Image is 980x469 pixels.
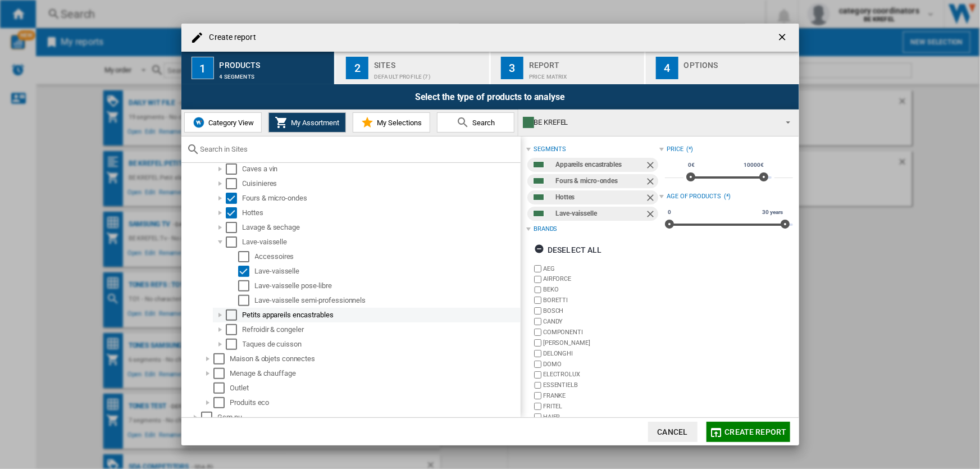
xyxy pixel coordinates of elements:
ng-md-icon: getI18NText('BUTTONS.CLOSE_DIALOG') [777,31,790,45]
span: 0 [666,208,673,217]
div: Cuisinieres [243,178,519,189]
button: Create report [706,422,790,442]
div: Lave-vaisselle pose-libre [255,280,519,292]
button: getI18NText('BUTTONS.CLOSE_DIALOG') [772,26,795,49]
label: DELONGHI [543,349,659,358]
button: Category View [184,112,262,133]
md-checkbox: Select [213,368,230,379]
span: 0€ [686,161,696,170]
input: Search in Sites [200,145,515,153]
div: Price [667,145,683,154]
md-checkbox: Select [226,222,243,233]
label: AEG [543,265,659,273]
div: Lavage & sechage [243,222,519,233]
div: 1 [192,57,214,79]
label: [PERSON_NAME] [543,339,659,347]
label: CANDY [543,317,659,326]
div: Appareils encastrables [555,158,645,172]
label: ELECTROLUX [543,370,659,379]
div: Hottes [243,207,519,218]
input: brand.name [534,392,541,399]
span: 10000€ [742,161,765,170]
div: BE KREFEL [523,115,776,130]
div: 2 [346,57,368,79]
div: Refroidir & congeler [243,324,519,335]
span: Search [470,119,495,127]
md-checkbox: Select [238,295,255,306]
label: BORETTI [543,296,659,304]
span: My Selections [374,119,422,127]
button: 4 Options [646,52,799,84]
input: brand.name [534,371,541,379]
input: brand.name [534,265,541,272]
div: 4 segments [220,68,330,80]
md-checkbox: Select [201,412,218,423]
button: Cancel [648,422,698,442]
ng-md-icon: Remove [645,160,658,173]
input: brand.name [534,382,541,389]
md-checkbox: Select [238,266,255,277]
div: Age of products [667,192,721,201]
div: Fours & micro-ondes [555,174,645,188]
h4: Create report [204,32,256,43]
label: BEKO [543,285,659,294]
ng-md-icon: Remove [645,208,658,222]
md-checkbox: Select [226,309,243,321]
div: Lave-vaisselle [255,266,519,277]
md-checkbox: Select [226,236,243,248]
span: 30 years [760,208,785,217]
div: Taques de cuisson [243,339,519,350]
label: AIRFORCE [543,275,659,283]
span: Category View [206,119,254,127]
label: HAIER [543,413,659,421]
div: Report [529,56,640,68]
div: Accessoires [255,251,519,262]
input: brand.name [534,297,541,304]
div: Products [220,56,330,68]
div: Lave-vaisselle [555,207,645,221]
button: Deselect all [531,240,605,260]
input: brand.name [534,350,541,357]
md-checkbox: Select [226,178,243,189]
input: brand.name [534,286,541,294]
div: Select the type of products to analyse [181,84,799,110]
div: Produits eco [230,397,519,408]
button: 2 Sites Default profile (7) [336,52,490,84]
div: Maison & objets connectes [230,353,519,365]
div: 3 [501,57,523,79]
md-checkbox: Select [226,207,243,218]
div: Lave-vaisselle semi-professionnels [255,295,519,306]
input: brand.name [534,318,541,325]
div: Default profile (7) [374,68,485,80]
md-checkbox: Select [238,280,255,292]
button: 3 Report Price Matrix [491,52,645,84]
md-checkbox: Select [226,339,243,350]
button: My Selections [353,112,430,133]
ng-md-icon: Remove [645,192,658,206]
button: 1 Products 4 segments [181,52,336,84]
div: Hottes [555,190,645,204]
ng-md-icon: Remove [645,176,658,189]
label: ESSENTIELB [543,381,659,389]
div: Deselect all [534,240,602,260]
input: brand.name [534,403,541,410]
label: FRANKE [543,391,659,400]
button: Search [437,112,514,133]
md-checkbox: Select [226,163,243,175]
div: Options [684,56,795,68]
input: brand.name [534,339,541,347]
md-checkbox: Select [226,193,243,204]
div: Outlet [230,383,519,394]
md-checkbox: Select [213,397,230,408]
label: FRITEL [543,402,659,411]
button: My Assortment [268,112,346,133]
div: Lave-vaisselle [243,236,519,248]
input: brand.name [534,276,541,283]
div: Brands [534,225,557,234]
div: Petits appareils encastrables [243,309,519,321]
div: Caves a vin [243,163,519,175]
input: brand.name [534,307,541,315]
div: Sites [374,56,485,68]
md-checkbox: Select [238,251,255,262]
div: Gsm nu [218,412,519,423]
